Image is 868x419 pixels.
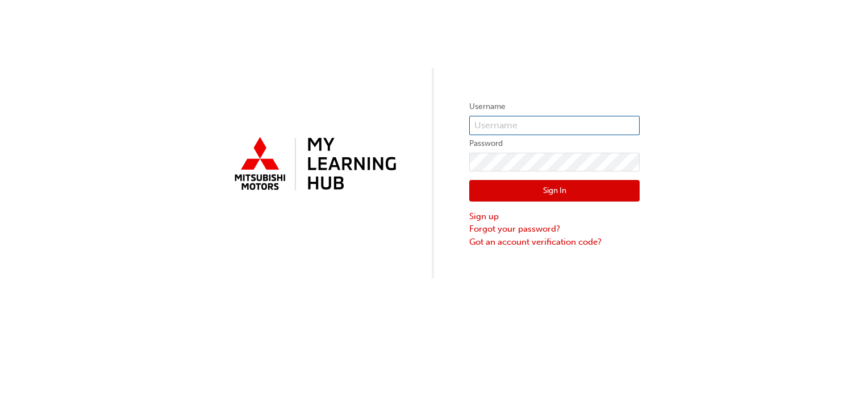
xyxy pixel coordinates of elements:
label: Password [469,137,640,150]
a: Sign up [469,210,640,223]
button: Sign In [469,180,640,202]
a: Got an account verification code? [469,236,640,249]
a: Forgot your password? [469,223,640,236]
label: Username [469,100,640,114]
input: Username [469,116,640,135]
img: mmal [228,132,399,197]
